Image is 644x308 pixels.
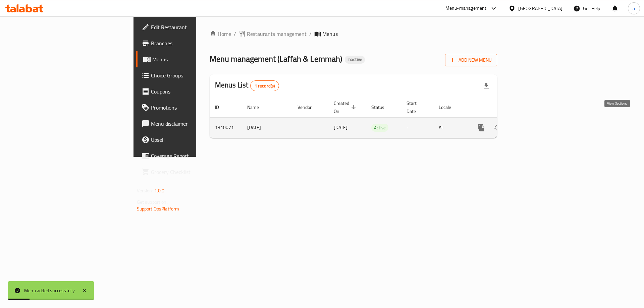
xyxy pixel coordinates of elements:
span: Choice Groups [151,71,236,79]
span: Active [371,124,388,132]
div: Inactive [345,56,365,64]
td: [DATE] [242,117,292,138]
span: Add New Menu [450,56,492,64]
h2: Menus List [215,80,279,91]
span: Start Date [407,99,425,115]
div: Total records count [250,80,279,91]
a: Grocery Checklist [136,164,241,180]
span: Status [371,103,393,111]
td: - [401,117,433,138]
th: Actions [468,97,543,118]
span: Menus [152,55,236,63]
span: Grocery Checklist [151,168,236,176]
div: Menu-management [445,4,487,12]
span: Inactive [345,57,365,62]
span: Coupons [151,87,236,96]
nav: breadcrumb [210,30,497,38]
div: [GEOGRAPHIC_DATA] [518,5,562,12]
span: Coverage Report [151,152,236,160]
span: ID [215,103,228,111]
button: Add New Menu [445,54,497,66]
span: Locale [439,103,460,111]
span: Promotions [151,104,236,112]
span: Get support on: [137,198,168,206]
span: Created On [334,99,358,115]
span: 1.0.0 [154,186,165,195]
li: / [309,30,312,38]
span: Vendor [298,103,320,111]
a: Promotions [136,100,241,116]
span: Branches [151,39,236,47]
div: Menu added successfully [24,287,75,294]
span: Restaurants management [247,30,307,38]
span: Menu management ( Laffah & Lemmah ) [210,51,342,66]
a: Support.OpsPlatform [137,204,179,213]
a: Restaurants management [239,30,307,38]
a: Coupons [136,83,241,100]
span: 1 record(s) [251,83,279,89]
a: Coverage Report [136,148,241,164]
span: Menus [322,30,338,38]
div: Export file [478,78,494,94]
a: Menus [136,51,241,67]
a: Branches [136,35,241,51]
span: [DATE] [334,123,347,132]
table: enhanced table [210,97,543,138]
span: a [633,5,635,12]
td: All [433,117,468,138]
a: Choice Groups [136,67,241,83]
a: Edit Restaurant [136,19,241,35]
a: Upsell [136,132,241,148]
span: Upsell [151,136,236,144]
a: Menu disclaimer [136,116,241,132]
span: Version: [137,186,153,195]
span: Menu disclaimer [151,120,236,128]
span: Edit Restaurant [151,23,236,31]
button: Change Status [489,120,505,136]
span: Name [247,103,268,111]
button: more [473,120,489,136]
